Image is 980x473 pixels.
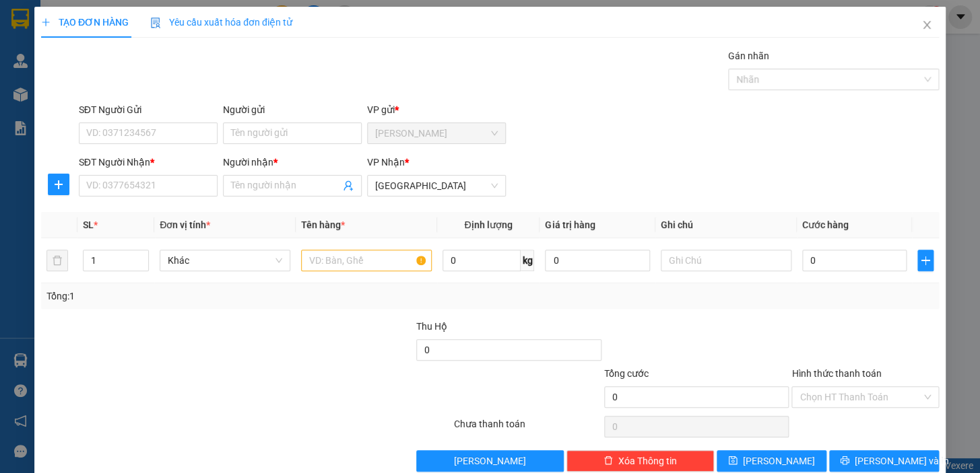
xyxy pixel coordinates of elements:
span: plus [918,255,933,266]
span: Xóa Thông tin [618,453,677,468]
button: delete [46,250,68,271]
span: Tên hàng [301,219,345,230]
span: VP Nhận [367,157,405,168]
div: Người gửi [223,102,362,117]
span: Tổng cước [604,368,649,379]
button: deleteXóa Thông tin [566,450,714,472]
span: Khác [168,250,282,270]
img: icon [150,17,161,28]
div: SĐT Người Gửi [79,102,218,117]
span: kg [521,250,534,271]
input: Ghi Chú [661,250,791,271]
span: Sài Gòn [375,176,498,196]
span: Định lượng [464,219,512,230]
input: VD: Bàn, Ghế [301,250,432,271]
span: Phan Rang [375,123,498,143]
div: Chưa thanh toán [453,416,603,440]
span: printer [840,456,849,466]
div: Tổng: 1 [46,289,379,303]
div: SĐT Người Nhận [79,155,218,170]
span: [PERSON_NAME] và In [855,453,949,468]
span: Cước hàng [802,219,849,230]
span: SL [83,219,94,230]
div: VP gửi [367,102,506,117]
span: TẠO ĐƠN HÀNG [41,17,129,28]
button: printer[PERSON_NAME] và In [829,450,939,472]
span: [PERSON_NAME] [454,453,526,468]
button: plus [48,174,69,195]
span: Thu Hộ [416,321,447,332]
button: save[PERSON_NAME] [717,450,826,472]
button: [PERSON_NAME] [416,450,564,472]
div: Người nhận [223,155,362,170]
span: [PERSON_NAME] [743,453,815,468]
button: Close [908,7,946,44]
span: save [728,456,738,466]
label: Gán nhãn [728,50,769,61]
th: Ghi chú [655,212,797,238]
span: close [921,20,932,30]
label: Hình thức thanh toán [791,368,881,379]
span: user-add [343,180,354,191]
span: Giá trị hàng [545,219,595,230]
span: Yêu cầu xuất hóa đơn điện tử [150,17,292,28]
span: plus [41,17,51,27]
span: plus [48,179,69,190]
button: plus [917,250,934,271]
span: Đơn vị tính [160,219,210,230]
span: delete [603,456,613,466]
input: 0 [545,250,650,271]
